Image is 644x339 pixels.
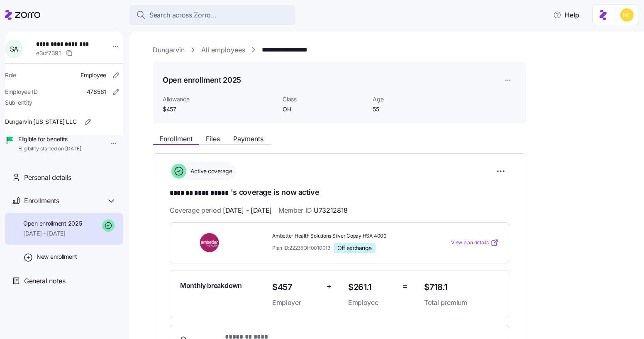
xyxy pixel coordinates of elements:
span: Help [553,10,579,20]
span: Enrollments [24,196,59,206]
span: $457 [163,105,276,113]
span: Search across Zorro... [149,10,217,20]
span: Class [283,95,366,103]
span: Age [373,95,456,103]
span: Eligible for benefits [18,135,81,143]
span: Eligibility started on [DATE] [18,145,81,152]
span: Monthly breakdown [180,280,242,291]
span: = [402,280,407,292]
span: Off exchange [337,244,372,252]
span: Employer [272,297,320,308]
span: Role [5,71,16,79]
h1: 's coverage is now active [170,187,509,199]
button: Help [546,7,586,23]
span: [DATE] - [DATE] [23,229,82,238]
span: Member ID [278,205,348,216]
h1: Open enrollment 2025 [163,75,241,85]
span: Files [206,135,220,142]
img: Ambetter [180,233,240,252]
span: Plan ID: 22235OH0010013 [272,244,330,251]
span: Total premium [424,297,499,308]
span: Employee [80,71,106,79]
span: Coverage period [170,205,272,216]
span: 55 [373,105,456,113]
span: Enrollment [159,135,193,142]
a: View plan details [451,238,499,247]
img: e03b911e832a6112bf72643c5874f8d8 [620,8,634,22]
span: Open enrollment 2025 [23,219,82,228]
span: $261.1 [348,280,396,294]
a: Dungarvin [153,45,185,55]
span: OH [283,105,366,113]
span: Payments [233,135,263,142]
span: Ambetter Health Solutions Silver Copay HSA 4000 [272,233,417,240]
span: Employee [348,297,396,308]
a: All employees [201,45,245,55]
span: + [327,280,332,292]
span: Dungarvin [US_STATE] LLC [5,118,76,126]
span: $718.1 [424,280,499,294]
span: Allowance [163,95,276,103]
span: $457 [272,280,320,294]
span: [DATE] - [DATE] [223,205,272,216]
span: Employee ID [5,88,38,96]
span: U73212818 [314,205,348,216]
span: New enrollment [37,253,77,261]
span: General notes [24,276,66,286]
span: View plan details [451,239,489,247]
button: Search across Zorro... [129,5,295,25]
span: 476561 [87,88,106,96]
span: S A [10,46,18,52]
span: Personal details [24,172,71,183]
span: Sub-entity [5,98,32,107]
span: Active coverage [188,167,232,175]
span: e3cf7391 [36,49,61,57]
